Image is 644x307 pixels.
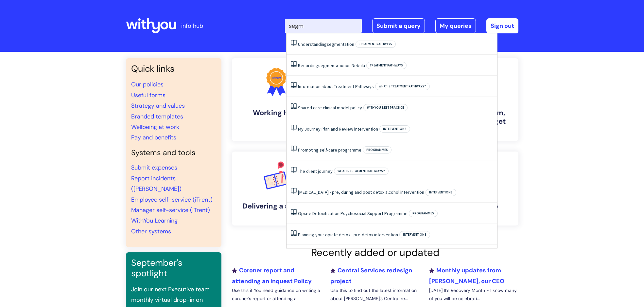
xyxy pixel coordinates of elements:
[298,126,378,132] a: My Journey Plan and Review intervention
[181,21,203,31] p: info hub
[330,286,419,303] p: Use this to find out the latest information about [PERSON_NAME]'s Central re...
[379,125,410,133] span: Interventions
[131,196,213,204] a: Employee self-service (iTrent)
[334,168,389,175] span: What is Treatment Pathways?
[429,286,518,303] p: [DATE] It’s Recovery Month - I know many of you will be celebrati...
[356,41,396,48] span: Treatment pathways
[131,123,179,131] a: Wellbeing at work
[232,246,518,259] h2: Recently added or updated
[131,206,210,214] a: Manager self-service (iTrent)
[366,62,407,69] span: Treatment pathways
[131,102,185,110] a: Strategy and values
[435,18,476,33] a: My queries
[298,63,365,68] a: Recordingsegmentationon Nebula
[131,63,216,74] h3: Quick links
[298,168,333,174] a: The client journey
[298,232,398,238] a: Planning your opiate detox - pre-detox intervention
[486,18,518,33] a: Sign out
[232,152,321,226] a: Delivering a service
[131,81,164,88] a: Our policies
[131,113,183,120] a: Branded templates
[232,286,321,303] p: Use this if You need guidance on writing a coroner’s report or attending a...
[409,210,438,217] span: Programmes
[330,266,412,285] a: Central Services redesign project
[298,41,354,47] a: Understandingsegmentation
[429,266,504,285] a: Monthly updates from [PERSON_NAME], our CEO
[131,134,176,141] a: Pay and benefits
[298,83,374,89] a: Information about Treatment Pathways
[372,18,425,33] a: Submit a query
[232,266,312,285] a: Coroner report and attending an inquest Policy
[426,189,456,196] span: Interventions
[237,202,316,210] h4: Delivering a service
[318,63,346,68] span: segmentation
[131,148,216,157] h4: Systems and tools
[363,146,392,153] span: Programmes
[327,41,354,47] span: segmentation
[375,83,430,90] span: What is Treatment Pathways?
[232,58,321,141] a: Working here
[298,105,362,111] a: Shared care clinical model policy
[285,18,518,33] div: | -
[131,217,178,225] a: WithYou Learning
[131,258,216,279] h3: September's spotlight
[298,147,361,153] a: Promoting self-care programme
[131,164,177,172] a: Submit expenses
[298,189,424,195] a: [MEDICAL_DATA] - pre, during and post detox alcohol intervention
[298,210,408,216] a: Opiate Detoxification Psychosocial Support Programme
[363,104,408,111] span: WithYou best practice
[131,91,165,99] a: Useful forms
[131,174,182,193] a: Report incidents ([PERSON_NAME])
[399,231,430,238] span: Interventions
[131,227,171,235] a: Other systems
[237,109,316,117] h4: Working here
[285,19,362,33] input: Search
